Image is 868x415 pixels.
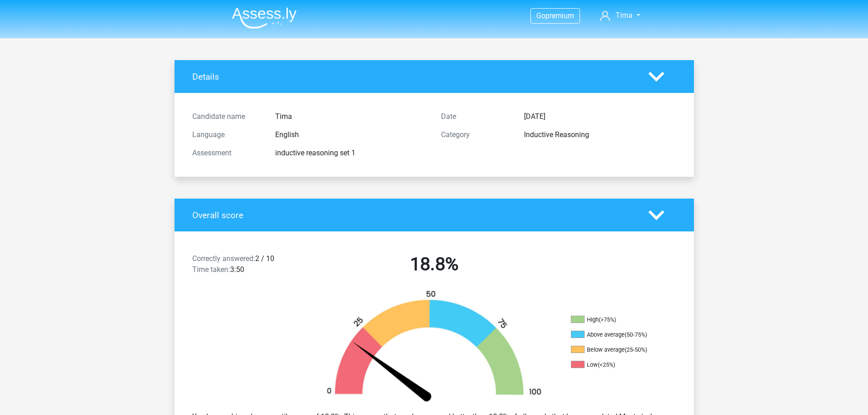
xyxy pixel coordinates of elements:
[599,316,616,323] div: (>75%)
[616,11,632,20] span: Tima
[268,148,434,159] div: inductive reasoning set 1
[571,331,662,339] li: Above average
[598,361,615,368] div: (<25%)
[434,111,517,122] div: Date
[531,10,580,22] a: Gopremium
[596,10,643,21] a: Tima
[625,346,647,353] div: (25-50%)
[232,7,297,29] img: Assessly
[268,129,434,140] div: English
[311,290,557,404] img: 19.7d4e9168c7de.png
[571,316,662,324] li: High
[192,265,230,274] span: Time taken:
[517,111,683,122] div: [DATE]
[517,129,683,140] div: Inductive Reasoning
[185,129,268,140] div: Language
[192,254,255,263] span: Correctly answered:
[185,111,268,122] div: Candidate name
[192,210,635,220] h4: Overall score
[268,111,434,122] div: Tima
[571,361,662,369] li: Low
[185,253,310,279] div: 2 / 10 3:50
[317,253,552,275] h2: 18.8%
[571,346,662,354] li: Below average
[625,331,647,338] div: (50-75%)
[185,148,268,159] div: Assessment
[545,11,574,20] span: premium
[536,11,545,20] span: Go
[192,72,635,82] h4: Details
[434,129,517,140] div: Category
